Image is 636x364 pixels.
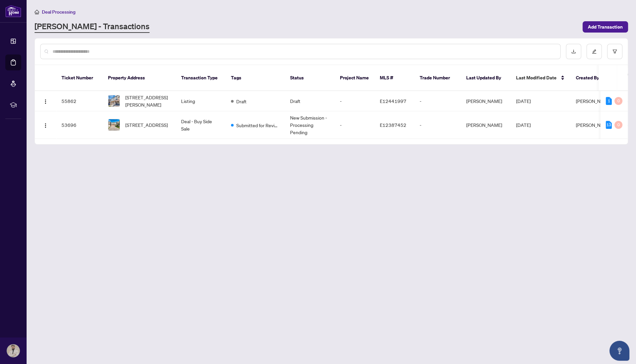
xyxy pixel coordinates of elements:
th: Project Name [335,65,374,91]
span: home [35,10,39,14]
button: download [566,44,581,59]
td: 53696 [56,111,103,139]
td: [PERSON_NAME] [461,91,511,111]
td: - [335,91,374,111]
td: Listing [176,91,226,111]
span: Last Modified Date [516,74,557,81]
td: [PERSON_NAME] [461,111,511,139]
span: [STREET_ADDRESS][PERSON_NAME] [125,94,170,108]
button: edit [586,44,602,59]
td: - [414,111,461,139]
span: edit [592,49,596,54]
td: - [414,91,461,111]
td: 55862 [56,91,103,111]
img: thumbnail-img [108,119,120,131]
img: thumbnail-img [108,95,120,107]
span: Deal Processing [42,9,75,15]
a: [PERSON_NAME] - Transactions [35,21,150,33]
span: [DATE] [516,122,531,128]
div: 0 [614,97,622,105]
td: Deal - Buy Side Sale [176,111,226,139]
span: [STREET_ADDRESS] [125,121,168,129]
span: E12441997 [380,98,406,104]
button: Logo [40,120,51,130]
button: Open asap [609,341,629,361]
span: [DATE] [516,98,531,104]
span: [PERSON_NAME] [576,122,612,128]
th: MLS # [374,65,414,91]
th: Tags [226,65,285,91]
th: Transaction Type [176,65,226,91]
td: New Submission - Processing Pending [285,111,335,139]
span: E12387452 [380,122,406,128]
th: Last Modified Date [511,65,571,91]
button: Logo [40,96,51,106]
th: Property Address [103,65,176,91]
th: Ticket Number [56,65,103,91]
span: [PERSON_NAME] [576,98,612,104]
td: - [335,111,374,139]
img: Profile Icon [7,344,20,357]
img: logo [5,5,21,17]
span: Submitted for Review [236,122,279,129]
td: Draft [285,91,335,111]
img: Logo [43,123,48,128]
img: Logo [43,99,48,104]
div: 1 [606,97,612,105]
span: filter [612,49,617,54]
div: 0 [614,121,622,129]
span: Draft [236,98,247,105]
span: Add Transaction [588,22,623,32]
th: Trade Number [414,65,461,91]
th: Created By [571,65,610,91]
th: Last Updated By [461,65,511,91]
button: Add Transaction [583,21,628,33]
div: 13 [606,121,612,129]
span: download [571,49,576,54]
th: Status [285,65,335,91]
button: filter [607,44,622,59]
